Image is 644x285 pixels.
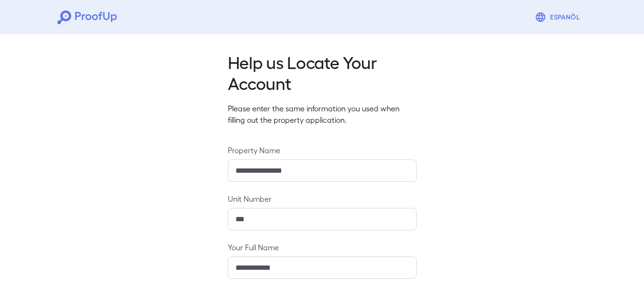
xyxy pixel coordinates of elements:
label: Your Full Name [228,242,417,253]
button: Espanõl [531,8,587,27]
label: Unit Number [228,193,417,204]
h2: Help us Locate Your Account [228,51,417,93]
label: Property Name [228,145,417,156]
p: Please enter the same information you used when filling out the property application. [228,103,417,126]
